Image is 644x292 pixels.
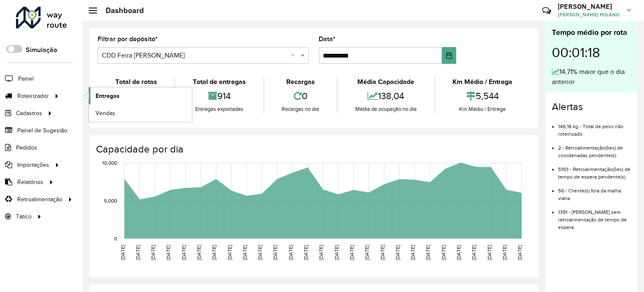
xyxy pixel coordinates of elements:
text: [DATE] [288,245,293,260]
h4: Alertas [552,101,631,113]
text: [DATE] [395,245,400,260]
div: Km Médio / Entrega [437,77,528,87]
a: Contato Rápido [538,2,556,20]
div: Média de ocupação no dia [340,105,432,113]
div: 5,544 [437,87,528,105]
text: [DATE] [273,245,278,260]
div: Tempo médio por rota [552,27,631,38]
label: Data [319,34,336,44]
span: Painel de Sugestão [17,126,67,135]
text: [DATE] [319,245,324,260]
li: 2 - Retroalimentação(ões) de coordenadas pendente(s) [558,138,631,159]
text: [DATE] [441,245,446,260]
h4: Capacidade por dia [96,143,530,155]
div: Total de rotas [100,77,172,87]
a: Entregas [89,87,192,104]
text: [DATE] [456,245,461,260]
text: [DATE] [196,245,202,260]
text: [DATE] [242,245,247,260]
text: [DATE] [380,245,385,260]
text: 10,000 [102,160,117,166]
li: 1391 - [PERSON_NAME] sem retroalimentação de tempo de espera [558,202,631,231]
button: Choose Date [442,47,456,64]
text: [DATE] [150,245,156,260]
text: [DATE] [303,245,309,260]
text: [DATE] [334,245,339,260]
text: [DATE] [502,245,507,260]
text: [DATE] [487,245,492,260]
div: Recargas no dia [266,105,335,113]
div: Média Capacidade [340,77,432,87]
span: Pedidos [16,143,37,152]
span: [PERSON_NAME] MILANO [558,11,621,18]
span: Clear all [291,50,298,61]
text: [DATE] [517,245,522,260]
span: Tático [16,212,32,221]
div: Entregas exportadas [177,105,261,113]
div: 914 [177,87,261,105]
h2: Dashboard [97,6,144,15]
text: [DATE] [135,245,141,260]
span: Roteirizador [17,92,49,100]
h3: [PERSON_NAME] [558,3,621,11]
text: [DATE] [181,245,186,260]
text: [DATE] [257,245,263,260]
text: [DATE] [166,245,171,260]
div: 14,71% maior que o dia anterior [552,67,631,87]
text: [DATE] [364,245,370,260]
div: Recargas [266,77,335,87]
div: 00:01:18 [552,38,631,67]
div: 0 [266,87,335,105]
text: 0 [114,236,117,241]
li: 146,16 kg - Total de peso não roteirizado [558,116,631,138]
li: 56 - Cliente(s) fora da malha viária [558,181,631,202]
div: 138,04 [340,87,432,105]
label: Filtrar por depósito [98,34,158,44]
text: 5,000 [104,198,117,203]
text: [DATE] [410,245,415,260]
label: Simulação [26,45,57,55]
text: [DATE] [349,245,354,260]
span: Entregas [96,92,120,100]
span: Relatórios [17,178,43,187]
span: Vendas [96,109,115,118]
a: Vendas [89,105,192,121]
text: [DATE] [120,245,125,260]
span: Importações [17,160,49,169]
text: [DATE] [471,245,476,260]
li: 5193 - Retroalimentação(ões) de tempo de espera pendente(s) [558,159,631,181]
text: [DATE] [211,245,217,260]
span: Retroalimentação [17,195,62,204]
span: Painel [18,74,34,83]
text: [DATE] [426,245,431,260]
div: Km Médio / Entrega [437,105,528,113]
span: Cadastros [16,109,42,118]
text: [DATE] [227,245,232,260]
div: Total de entregas [177,77,261,87]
